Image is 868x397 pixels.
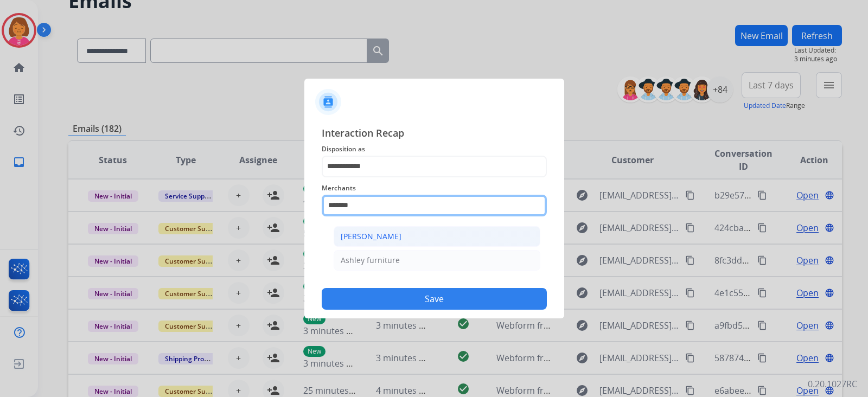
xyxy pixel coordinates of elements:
[322,288,547,310] button: Save
[322,182,547,195] span: Merchants
[315,89,341,115] img: contactIcon
[341,255,400,266] div: Ashley furniture
[808,377,857,390] p: 0.20.1027RC
[341,231,401,242] div: [PERSON_NAME]
[322,143,547,156] span: Disposition as
[322,125,547,143] span: Interaction Recap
